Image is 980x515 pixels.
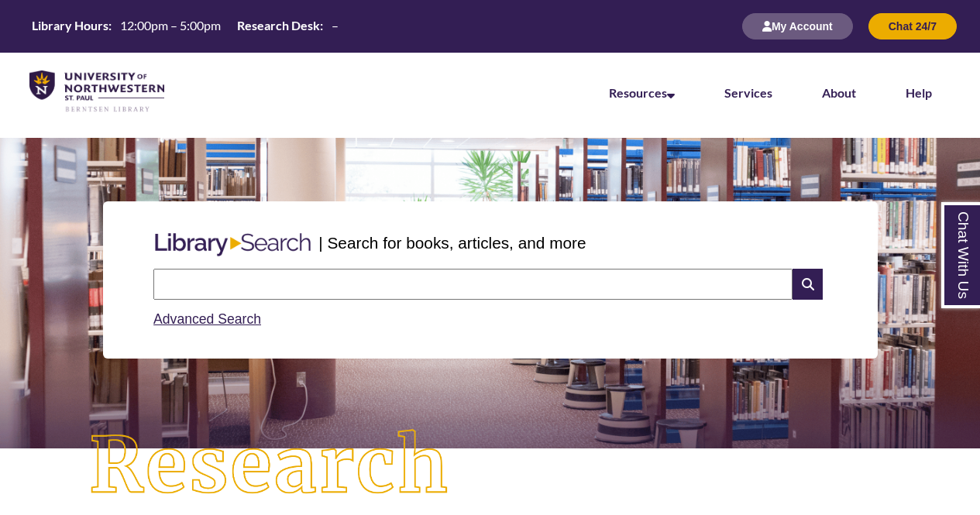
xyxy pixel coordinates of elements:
table: Hours Today [26,17,345,34]
i: Search [793,269,822,300]
img: Libary Search [147,227,318,263]
span: 12:00pm – 5:00pm [120,18,221,33]
a: Hours Today [26,17,345,36]
a: My Account [742,19,853,33]
a: About [822,85,856,100]
span: – [332,18,339,33]
button: My Account [742,13,853,39]
a: Help [906,85,932,100]
th: Research Desk: [231,17,325,34]
a: Chat 24/7 [868,19,957,33]
button: Chat 24/7 [868,13,957,39]
th: Library Hours: [26,17,114,34]
a: Resources [609,85,675,100]
img: UNWSP Library Logo [29,70,164,113]
p: | Search for books, articles, and more [318,231,586,255]
a: Services [724,85,772,100]
a: Advanced Search [153,311,261,327]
